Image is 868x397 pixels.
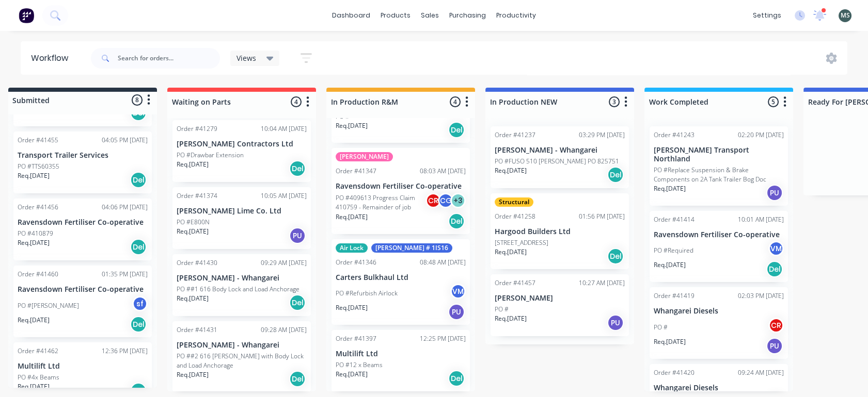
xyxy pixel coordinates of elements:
div: 01:35 PM [DATE] [102,270,148,279]
div: purchasing [444,8,491,23]
p: Hargood Builders Ltd [495,227,625,236]
p: Ravensdown Fertiliser Co-operative [18,218,148,227]
div: 08:03 AM [DATE] [420,167,466,176]
div: Order #41460 [18,270,58,279]
div: PU [766,338,783,354]
p: PO #Required [654,246,693,255]
div: Order #4123703:29 PM [DATE][PERSON_NAME] - WhangareiPO #FUSO 510 [PERSON_NAME] PO 825751Req.[DATE... [491,126,629,188]
p: [PERSON_NAME] Lime Co. Ltd [177,207,307,216]
div: Order #41457 [495,278,535,288]
div: Workflow [31,52,73,64]
p: PO ##1 616 Body Lock and Load Anchorage [177,285,299,294]
p: [PERSON_NAME] Transport Northland [654,146,784,163]
div: Del [448,213,465,229]
div: StructuralOrder #4125801:56 PM [DATE]Hargood Builders Ltd[STREET_ADDRESS]Req.[DATE]Del [491,193,629,269]
div: Del [289,294,306,311]
div: sf [132,296,148,311]
div: Order #41430 [177,258,217,268]
p: Req. [DATE] [336,303,368,312]
div: Order #41237 [495,130,535,140]
div: CG [438,193,453,208]
div: Order #41243 [654,130,695,140]
div: Order #41397 [336,334,376,343]
div: Order #4139712:25 PM [DATE]Multilift LtdPO #12 x BeamsReq.[DATE]Del [332,330,470,392]
div: Order #4145504:05 PM [DATE]Transport Trailer ServicesPO #TTS60355Req.[DATE]Del [13,131,152,193]
div: Order #4143109:28 AM [DATE][PERSON_NAME] - WhangareiPO ##2 616 [PERSON_NAME] with Body Lock and L... [172,321,311,392]
p: [PERSON_NAME] [495,294,625,303]
p: PO #410879 [18,229,53,238]
p: [PERSON_NAME] - Whangarei [177,274,307,283]
p: [PERSON_NAME] - Whangarei [495,146,625,155]
div: Order #4127910:04 AM [DATE][PERSON_NAME] Contractors LtdPO #Drawbar ExtensionReq.[DATE]Del [172,120,311,182]
p: Ravensdown Fertiliser Co-operative [336,182,466,191]
div: CR [425,193,441,208]
div: Order #4141902:03 PM [DATE]Whangarei DieselsPO #CRReq.[DATE]PU [650,287,788,359]
div: Order #4145710:27 AM [DATE][PERSON_NAME]PO #Req.[DATE]PU [491,274,629,336]
div: CR [768,318,784,333]
div: 09:29 AM [DATE] [261,258,307,268]
div: Order #4145604:06 PM [DATE]Ravensdown Fertiliser Co-operativePO #410879Req.[DATE]Del [13,198,152,260]
p: Req. [DATE] [177,294,209,303]
p: Whangarei Diesels [654,307,784,316]
div: Air Lock[PERSON_NAME] # 1IS16Order #4134608:48 AM [DATE]Carters Bulkhaul LtdPO #Refurbish Airlock... [332,239,470,325]
div: VM [450,284,466,299]
p: Req. [DATE] [336,370,368,379]
p: PO #409613 Progress Claim 410759 - Remainder of job [336,193,425,212]
p: Transport Trailer Services [18,151,148,160]
div: 08:48 AM [DATE] [420,258,466,267]
a: dashboard [327,8,375,23]
div: productivity [491,8,541,23]
div: Order #41414 [654,215,695,224]
div: Order #4141410:01 AM [DATE]Ravensdown Fertiliser Co-operativePO #RequiredVMReq.[DATE]Del [650,211,788,283]
div: Order #41455 [18,136,58,145]
p: PO #FUSO 510 [PERSON_NAME] PO 825751 [495,157,619,166]
span: MS [841,11,850,20]
p: Req. [DATE] [495,247,527,257]
div: sales [416,8,444,23]
div: Order #41462 [18,346,58,356]
div: products [375,8,416,23]
div: Del [448,370,465,387]
div: settings [748,8,786,23]
p: Req. [DATE] [177,227,209,236]
div: Order #41419 [654,291,695,301]
div: 12:25 PM [DATE] [420,334,466,343]
p: Req. [DATE] [18,171,50,180]
p: Req. [DATE] [177,370,209,379]
div: Air Lock [336,243,368,253]
div: 01:56 PM [DATE] [579,212,625,221]
div: Order #41279 [177,124,217,134]
p: Req. [DATE] [18,382,50,391]
div: Order #41258 [495,212,535,221]
div: Del [289,371,306,387]
p: Req. [DATE] [336,121,368,130]
p: Req. [DATE] [177,160,209,169]
div: Del [607,167,624,183]
span: Views [236,53,256,63]
p: Req. [DATE] [654,184,686,193]
div: 03:29 PM [DATE] [579,130,625,140]
div: 02:03 PM [DATE] [738,291,784,301]
div: Del [130,239,147,255]
p: Carters Bulkhaul Ltd [336,273,466,282]
div: Order #41374 [177,191,217,201]
div: Order #4146001:35 PM [DATE]Ravensdown Fertiliser Co-operativePO #[PERSON_NAME]sfReq.[DATE]Del [13,266,152,337]
p: [STREET_ADDRESS] [495,238,548,247]
div: Order #41420 [654,368,695,377]
div: PU [607,315,624,331]
p: PO #[PERSON_NAME] [18,301,79,310]
div: 10:05 AM [DATE] [261,191,307,201]
div: Order #41431 [177,325,217,335]
div: Order #41456 [18,203,58,212]
p: PO ##2 616 [PERSON_NAME] with Body Lock and Load Anchorage [177,352,307,370]
div: + 3 [450,193,466,208]
p: PO #12 x Beams [336,360,383,370]
p: Req. [DATE] [654,260,686,270]
p: PO #Replace Suspension & Brake Components on 2A Tank Trailer Bog Doc [654,166,784,184]
p: Req. [DATE] [495,314,527,323]
div: Del [766,261,783,277]
p: PO # [495,305,509,314]
div: Del [130,172,147,188]
div: 10:01 AM [DATE] [738,215,784,224]
div: PU [448,304,465,320]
